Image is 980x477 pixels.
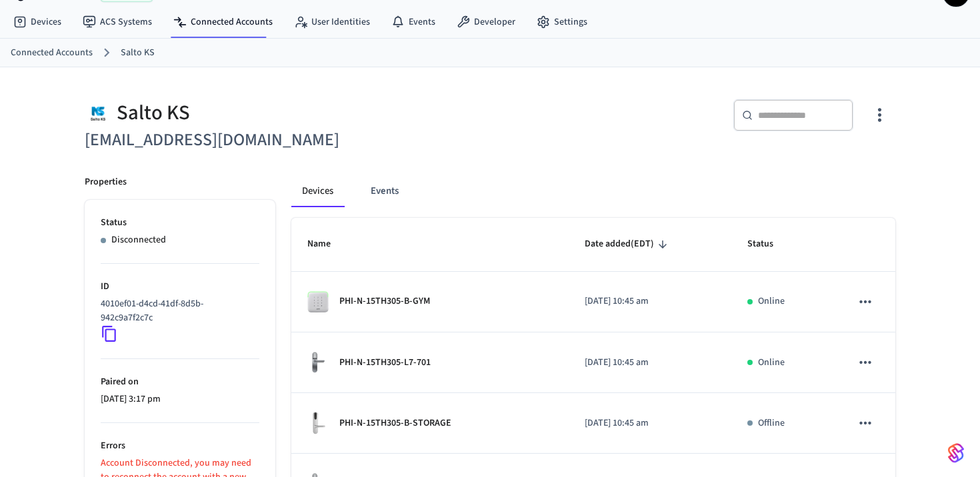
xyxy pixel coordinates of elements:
[307,291,329,312] img: salto_wallreader_pin
[585,234,671,254] span: Date added(EDT)
[307,412,329,434] img: salto_escutcheon
[585,416,716,430] p: [DATE] 10:45 am
[85,175,127,189] p: Properties
[101,439,259,453] p: Errors
[339,416,451,430] p: PHI-N-15TH305-B-STORAGE
[339,294,430,308] p: PHI-N-15TH305-B-GYM
[101,392,259,406] p: [DATE] 3:17 pm
[101,280,259,294] p: ID
[948,442,964,464] img: SeamLogoGradient.69752ec5.svg
[526,10,598,34] a: Settings
[72,10,163,34] a: ACS Systems
[307,234,348,254] span: Name
[291,175,344,207] button: Devices
[283,10,381,34] a: User Identities
[101,297,254,325] p: 4010ef01-d4cd-41df-8d5b-942c9a7f2c7c
[758,294,785,308] p: Online
[85,99,482,127] div: Salto KS
[758,356,785,370] p: Online
[163,10,283,34] a: Connected Accounts
[381,10,446,34] a: Events
[747,234,791,254] span: Status
[121,46,155,60] a: Salto KS
[291,175,895,207] div: connected account tabs
[585,294,716,308] p: [DATE] 10:45 am
[101,216,259,230] p: Status
[339,356,431,370] p: PHI-N-15TH305-L7-701
[11,46,93,60] a: Connected Accounts
[585,356,716,370] p: [DATE] 10:45 am
[360,175,409,207] button: Events
[85,127,482,154] h6: [EMAIL_ADDRESS][DOMAIN_NAME]
[101,375,259,389] p: Paired on
[307,351,329,374] img: salto_escutcheon_pin
[3,10,72,34] a: Devices
[111,233,166,247] p: Disconnected
[758,416,785,430] p: Offline
[446,10,526,34] a: Developer
[85,99,111,127] img: Salto KS Logo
